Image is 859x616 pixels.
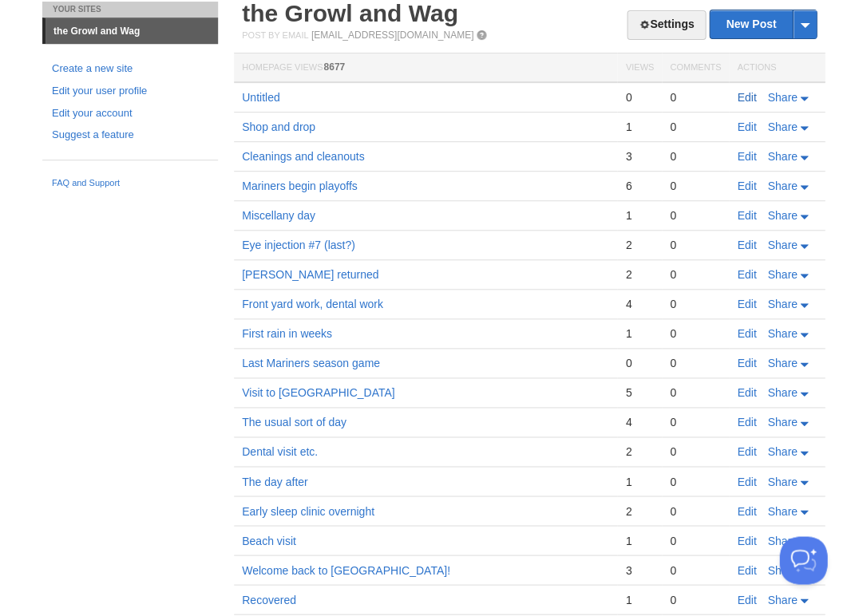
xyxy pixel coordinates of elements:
a: Settings [627,10,706,40]
span: Share [767,91,797,104]
span: Share [767,150,797,163]
a: Eye injection #7 (last?) [242,239,355,251]
div: 0 [670,149,721,164]
span: Share [767,475,797,488]
a: Edit [737,593,756,606]
li: Your Sites [42,2,218,18]
div: 0 [670,533,721,547]
a: Edit [737,475,756,488]
a: Recovered [242,593,296,606]
a: Edit [737,120,756,133]
span: Share [767,504,797,517]
th: Comments [662,53,729,83]
span: Post by Email [242,30,308,40]
a: Edit [737,239,756,251]
span: Share [767,416,797,428]
span: Share [767,593,797,606]
a: [EMAIL_ADDRESS][DOMAIN_NAME] [311,30,473,41]
a: Edit [737,534,756,547]
div: 3 [625,563,653,577]
div: 0 [670,238,721,252]
a: Edit [737,91,756,104]
a: Untitled [242,91,279,104]
a: Early sleep clinic overnight [242,504,374,517]
a: Edit [737,268,756,281]
div: 0 [670,267,721,282]
div: 0 [670,444,721,459]
a: The day after [242,475,308,488]
a: First rain in weeks [242,327,332,340]
div: 2 [625,444,653,459]
span: Share [767,357,797,369]
a: New Post [710,10,816,38]
div: 1 [625,474,653,488]
div: 0 [670,415,721,429]
span: Share [767,534,797,547]
a: Edit your user profile [52,83,208,100]
a: Edit [737,298,756,310]
div: 2 [625,267,653,282]
a: Dental visit etc. [242,445,318,458]
span: Share [767,120,797,133]
a: Last Mariners season game [242,357,380,369]
div: 0 [670,120,721,134]
th: Actions [729,53,825,83]
a: Shop and drop [242,120,315,133]
div: 0 [670,474,721,488]
span: Share [767,298,797,310]
a: Visit to [GEOGRAPHIC_DATA] [242,386,394,399]
div: 1 [625,326,653,341]
a: Edit [737,386,756,399]
a: Edit [737,563,756,576]
a: Edit [737,180,756,192]
a: Mariners begin playoffs [242,180,357,192]
a: Edit [737,209,756,222]
div: 3 [625,149,653,164]
div: 0 [670,297,721,311]
a: Miscellany day [242,209,315,222]
th: Views [617,53,661,83]
div: 1 [625,533,653,547]
span: Share [767,327,797,340]
a: Edit [737,504,756,517]
span: 8677 [323,61,345,73]
div: 0 [670,208,721,223]
a: The usual sort of day [242,416,346,428]
th: Homepage Views [234,53,617,83]
span: Share [767,445,797,458]
span: Share [767,180,797,192]
div: 4 [625,297,653,311]
div: 2 [625,503,653,518]
a: Beach visit [242,534,296,547]
div: 2 [625,238,653,252]
span: Share [767,386,797,399]
div: 0 [670,179,721,193]
span: Share [767,563,797,576]
div: 0 [625,90,653,105]
a: Edit [737,416,756,428]
div: 1 [625,208,653,223]
span: Share [767,268,797,281]
a: Edit [737,357,756,369]
a: Cleanings and cleanouts [242,150,364,163]
a: Edit [737,445,756,458]
div: 0 [670,503,721,518]
a: Edit [737,150,756,163]
div: 0 [670,385,721,400]
iframe: Help Scout Beacon - Open [779,536,827,584]
a: Suggest a feature [52,127,208,144]
div: 1 [625,592,653,606]
div: 0 [670,326,721,341]
div: 6 [625,179,653,193]
a: the Growl and Wag [46,18,218,44]
span: Share [767,239,797,251]
div: 4 [625,415,653,429]
div: 1 [625,120,653,134]
div: 0 [670,592,721,606]
a: Front yard work, dental work [242,298,383,310]
a: [PERSON_NAME] returned [242,268,378,281]
div: 0 [670,356,721,370]
div: 5 [625,385,653,400]
div: 0 [625,356,653,370]
a: Welcome back to [GEOGRAPHIC_DATA]! [242,563,450,576]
